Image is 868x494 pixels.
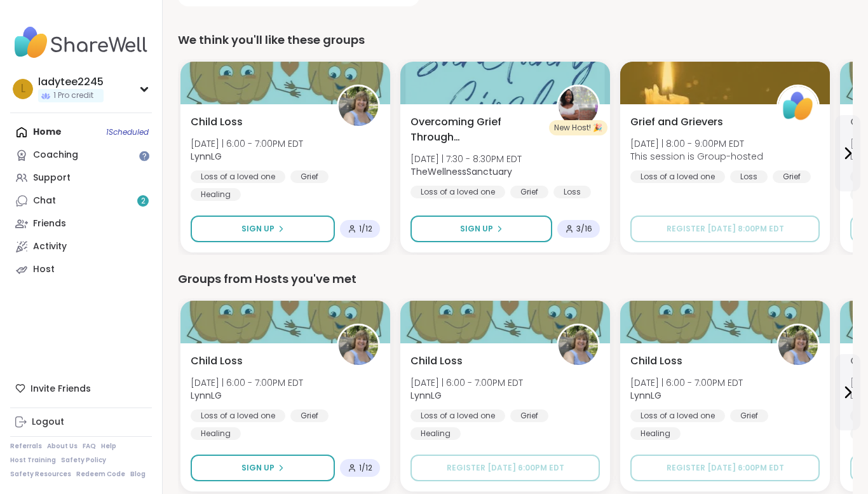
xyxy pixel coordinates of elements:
span: Child Loss [191,114,243,130]
div: Grief [510,409,548,422]
span: [DATE] | 6:00 - 7:00PM EDT [191,376,303,389]
a: Chat2 [10,189,152,212]
button: Sign Up [410,216,552,242]
b: LynnLG [410,389,442,402]
a: Host [10,258,152,281]
span: [DATE] | 6:00 - 7:00PM EDT [630,376,743,389]
a: Activity [10,235,152,258]
a: FAQ [83,442,96,451]
button: Sign Up [191,216,335,242]
b: LynnLG [191,150,222,163]
div: Host [33,263,55,276]
div: Groups from Hosts you've met [178,270,853,288]
iframe: Spotlight [139,151,149,161]
div: ladytee2245 [38,75,104,89]
img: LynnLG [559,326,598,365]
img: TheWellnessSanctuary [559,86,598,126]
div: Support [33,172,71,184]
a: Friends [10,212,152,235]
span: Overcoming Grief Through [DEMOGRAPHIC_DATA]: Sanctuary Circle [410,114,543,145]
a: Safety Policy [61,456,106,465]
button: Register [DATE] 6:00PM EDT [410,455,600,481]
span: Child Loss [191,353,243,369]
span: Register [DATE] 6:00PM EDT [447,462,564,473]
span: Register [DATE] 8:00PM EDT [667,223,784,234]
div: Loss [553,186,591,198]
div: Loss of a loved one [410,409,505,422]
a: Redeem Code [76,470,125,479]
button: Register [DATE] 8:00PM EDT [630,216,820,242]
div: We think you'll like these groups [178,31,853,49]
span: [DATE] | 6:00 - 7:00PM EDT [410,376,523,389]
div: Grief [773,170,811,183]
div: Healing [191,427,241,440]
div: Chat [33,195,56,207]
div: Loss of a loved one [630,170,725,183]
img: ShareWell [778,86,818,126]
span: This session is Group-hosted [630,150,763,163]
div: Healing [191,188,241,201]
div: Grief [510,186,548,198]
div: Logout [32,416,64,429]
button: Register [DATE] 6:00PM EDT [630,455,820,481]
b: TheWellnessSanctuary [410,165,512,178]
a: About Us [47,442,78,451]
div: Loss of a loved one [191,409,285,422]
div: Grief [730,409,768,422]
span: Child Loss [410,353,463,369]
span: Register [DATE] 6:00PM EDT [667,462,784,473]
span: 1 / 12 [359,224,372,234]
div: Grief [290,409,329,422]
img: LynnLG [778,326,818,365]
img: ShareWell Nav Logo [10,20,152,65]
span: 1 / 12 [359,463,372,473]
span: Grief and Grievers [630,114,723,130]
div: Healing [630,427,681,440]
span: [DATE] | 6:00 - 7:00PM EDT [191,137,303,150]
div: Loss of a loved one [191,170,285,183]
a: Safety Resources [10,470,71,479]
a: Logout [10,411,152,434]
div: Grief [290,170,329,183]
a: Host Training [10,456,56,465]
span: 1 Pro credit [53,90,93,101]
a: Coaching [10,144,152,167]
div: Activity [33,240,67,253]
a: Help [101,442,116,451]
div: Coaching [33,149,78,161]
b: LynnLG [191,389,222,402]
span: Sign Up [460,223,493,235]
span: Sign Up [241,223,275,235]
span: [DATE] | 7:30 - 8:30PM EDT [410,153,522,165]
span: 3 / 16 [576,224,592,234]
img: LynnLG [339,326,378,365]
button: Sign Up [191,455,335,481]
div: Loss [730,170,768,183]
span: [DATE] | 8:00 - 9:00PM EDT [630,137,763,150]
div: Loss of a loved one [410,186,505,198]
a: Support [10,167,152,189]
span: Sign Up [241,462,275,474]
span: l [21,81,25,97]
div: New Host! 🎉 [549,120,607,135]
div: Loss of a loved one [630,409,725,422]
span: Child Loss [630,353,682,369]
img: LynnLG [339,86,378,126]
a: Referrals [10,442,42,451]
a: Blog [130,470,146,479]
div: Healing [410,427,461,440]
div: Invite Friends [10,377,152,400]
span: 2 [141,196,146,207]
div: Friends [33,217,66,230]
b: LynnLG [630,389,661,402]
